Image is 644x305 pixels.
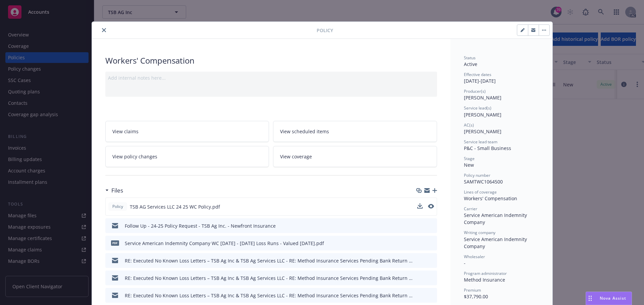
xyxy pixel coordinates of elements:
[105,121,269,142] a: View claims
[418,222,423,229] button: download file
[464,88,486,94] span: Producer(s)
[428,204,434,209] button: preview file
[464,254,485,259] span: Wholesaler
[317,27,333,34] span: Policy
[112,128,139,135] span: View claims
[130,203,220,210] span: TSB AG Services LLC 24 25 WC Policy.pdf
[464,111,501,118] span: [PERSON_NAME]
[418,257,423,264] button: download file
[464,61,477,67] span: Active
[125,240,324,247] div: Service American Indemnity Company WC [DATE] - [DATE] Loss Runs - Valued [DATE].pdf
[105,55,437,66] div: Workers' Compensation
[280,128,329,135] span: View scheduled items
[464,72,491,77] span: Effective dates
[586,292,632,305] button: Nova Assist
[586,292,594,305] div: Drag to move
[464,287,481,293] span: Premium
[280,153,312,160] span: View coverage
[464,105,491,111] span: Service lead(s)
[417,203,423,209] button: download file
[464,145,511,151] span: P&C - Small Business
[111,204,124,210] span: Policy
[464,172,490,178] span: Policy number
[600,295,626,301] span: Nova Assist
[125,292,415,299] div: RE: Executed No Known Loss Letters – TSB Ag Inc & TSB Ag Services LLC - RE: Method Insurance Serv...
[464,156,475,161] span: Stage
[428,203,434,210] button: preview file
[428,275,434,282] button: preview file
[464,236,528,249] span: Service American Indemnity Company
[418,292,423,299] button: download file
[464,271,507,276] span: Program administrator
[464,189,497,195] span: Lines of coverage
[105,146,269,167] a: View policy changes
[464,293,488,300] span: $37,790.00
[418,240,423,247] button: download file
[464,178,503,185] span: SAMTWC1064500
[464,128,501,135] span: [PERSON_NAME]
[100,26,108,34] button: close
[428,257,434,264] button: preview file
[464,260,466,266] span: -
[464,94,501,101] span: [PERSON_NAME]
[464,162,474,168] span: New
[273,146,437,167] a: View coverage
[273,121,437,142] a: View scheduled items
[428,222,434,229] button: preview file
[464,122,474,128] span: AC(s)
[125,222,276,229] div: Follow Up - 24-25 Policy Request - TSB Ag Inc. - Newfront Insurance
[464,72,539,84] div: [DATE] - [DATE]
[108,74,434,81] div: Add internal notes here...
[464,55,476,61] span: Status
[125,275,415,282] div: RE: Executed No Known Loss Letters – TSB Ag Inc & TSB Ag Services LLC - RE: Method Insurance Serv...
[428,240,434,247] button: preview file
[428,292,434,299] button: preview file
[464,212,528,225] span: Service American Indemnity Company
[125,257,415,264] div: RE: Executed No Known Loss Letters – TSB Ag Inc & TSB Ag Services LLC - RE: Method Insurance Serv...
[464,277,505,283] span: Method Insurance
[112,153,157,160] span: View policy changes
[417,203,423,210] button: download file
[464,139,497,145] span: Service lead team
[464,206,477,212] span: Carrier
[464,195,517,202] span: Workers' Compensation
[105,186,123,195] div: Files
[418,275,423,282] button: download file
[111,240,119,245] span: pdf
[111,186,123,195] h3: Files
[464,230,495,235] span: Writing company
